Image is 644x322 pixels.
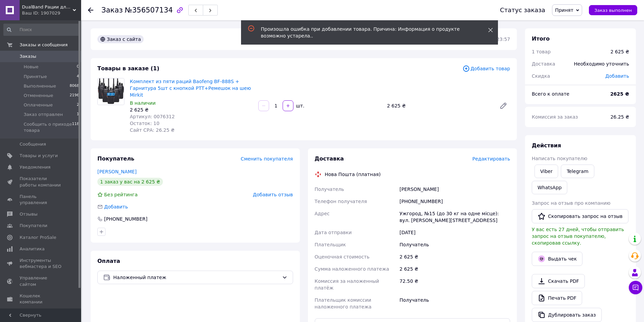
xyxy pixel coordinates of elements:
a: Печать PDF [532,291,582,305]
div: Ваш ID: 1907029 [22,10,81,16]
div: шт. [294,102,305,109]
span: Комиссия за заказ [532,114,578,120]
span: Заказы и сообщения [20,42,68,48]
a: Viber [534,165,558,178]
span: Покупатель [97,155,134,162]
span: №356507134 [125,6,173,14]
div: [PERSON_NAME] [398,183,511,195]
span: Редактировать [472,156,510,162]
span: 0 [77,64,79,70]
span: 2196 [70,93,79,99]
span: Артикул: 0076312 [130,114,175,119]
button: Заказ выполнен [589,5,637,15]
img: Комплект из пяти раций Baofeng BF-888S + Гарнитура 5шт с кнопкой РТТ+Ремешок на шею Mirkit [98,78,124,105]
span: 118 [72,121,79,133]
div: Вернуться назад [88,7,93,14]
div: 72.50 ₴ [398,275,511,294]
div: 2 625 ₴ [384,101,494,110]
span: Заказ отправлен [24,112,63,118]
span: Итого [532,35,550,42]
span: Добавить отзыв [253,192,293,197]
span: Наложенный платеж [113,274,279,281]
span: Инструменты вебмастера и SEO [20,257,63,270]
span: 2 [77,102,79,108]
span: Отмененные [24,93,53,99]
span: Всего к оплате [532,91,569,97]
span: Принят [555,7,573,13]
span: У вас есть 27 дней, чтобы отправить запрос на отзыв покупателю, скопировав ссылку. [532,227,624,246]
span: В наличии [130,100,156,106]
span: Добавить товар [462,65,510,72]
span: Отзывы [20,211,38,217]
div: 2 625 ₴ [398,251,511,263]
span: DualBand Рации для всех [22,4,73,10]
div: [PHONE_NUMBER] [398,195,511,207]
div: Нова Пошта (платная) [323,171,382,178]
span: 1 [77,112,79,118]
span: Сумма наложенного платежа [315,266,389,272]
span: 26.25 ₴ [611,114,629,120]
div: 2 625 ₴ [398,263,511,275]
div: Ужгород, №15 (до 30 кг на одне місце): вул. [PERSON_NAME][STREET_ADDRESS] [398,207,511,226]
div: 1 заказ у вас на 2 625 ₴ [97,178,163,186]
span: Добавить [605,73,629,79]
button: Выдать чек [532,252,582,266]
span: Аналитика [20,246,45,252]
span: Добавить [104,204,128,209]
span: Без рейтинга [104,192,138,197]
span: Написать покупателю [532,156,587,161]
a: Telegram [561,165,594,178]
span: Получатель [315,187,344,192]
span: Доставка [315,155,344,162]
span: Заказ [101,6,123,14]
span: Оценочная стоимость [315,254,370,259]
span: Остаток: 10 [130,121,160,126]
span: Панель управления [20,194,63,206]
span: Запрос на отзыв про компанию [532,200,611,206]
span: 1 товар [532,49,551,54]
span: Плательщик [315,242,346,247]
a: WhatsApp [532,181,567,194]
span: Сообщить о приходе товара [24,121,72,133]
span: Дата отправки [315,230,352,235]
a: [PERSON_NAME] [97,169,137,174]
span: 4 [77,74,79,80]
input: Поиск [3,24,80,36]
span: Комиссия за наложенный платёж [315,278,379,291]
span: Плательщик комиссии наложенного платежа [315,297,372,309]
span: Сменить покупателя [241,156,293,162]
span: Заказы [20,53,36,59]
span: Оплаченные [24,102,53,108]
span: Новые [24,64,39,70]
div: Заказ с сайта [97,35,144,43]
span: Показатели работы компании [20,176,63,188]
div: Произошла ошибка при добавлении товара. Причина: Информация о продукте возможно устарела.. [261,26,471,39]
div: Необходимо уточнить [570,56,633,71]
span: 8068 [70,83,79,89]
div: [PHONE_NUMBER] [103,216,148,222]
div: Получатель [398,239,511,251]
span: Сайт СРА: 26.25 ₴ [130,127,174,133]
span: Покупатели [20,223,47,229]
span: Управление сайтом [20,275,63,287]
span: Уведомления [20,164,50,170]
span: Кошелек компании [20,293,63,305]
span: Действия [532,142,561,149]
span: Скидка [532,73,550,79]
span: Оплата [97,258,120,264]
div: [DATE] [398,226,511,239]
span: Сообщения [20,141,46,147]
button: Скопировать запрос на отзыв [532,209,628,223]
a: Редактировать [497,99,510,113]
span: Заказ выполнен [594,8,632,13]
span: Адрес [315,211,330,216]
span: Доставка [532,61,555,67]
span: Принятые [24,74,47,80]
div: Получатель [398,294,511,313]
div: 2 625 ₴ [611,48,629,55]
div: Статус заказа [500,7,545,14]
span: Товары и услуги [20,153,58,159]
span: Товары в заказе (1) [97,65,159,72]
a: Скачать PDF [532,274,585,288]
span: Выполненные [24,83,56,89]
